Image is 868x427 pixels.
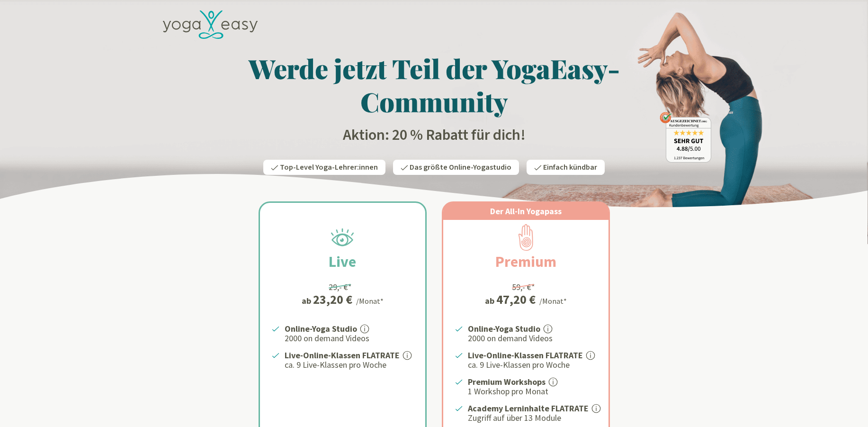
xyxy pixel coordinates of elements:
div: 29,- €* [329,281,352,293]
strong: Online-Yoga Studio [468,323,540,334]
strong: Live-Online-Klassen FLATRATE [468,350,583,361]
p: ca. 9 Live-Klassen pro Woche [285,359,414,371]
h2: Live [306,250,379,273]
strong: Academy Lerninhalte FLATRATE [468,403,589,414]
span: ab [302,294,313,307]
h2: Aktion: 20 % Rabatt für dich! [157,126,711,145]
img: ausgezeichnet_badge.png [660,112,711,163]
h2: Premium [473,250,579,273]
span: Der All-In Yogapass [490,206,562,217]
p: 2000 on demand Videos [285,333,414,344]
strong: Live-Online-Klassen FLATRATE [285,350,400,361]
span: ab [485,294,496,307]
p: ca. 9 Live-Klassen pro Woche [468,359,597,371]
span: Top-Level Yoga-Lehrer:innen [280,162,378,173]
div: /Monat* [356,295,384,307]
strong: Premium Workshops [468,376,546,387]
div: 23,20 € [313,293,352,306]
h1: Werde jetzt Teil der YogaEasy-Community [157,52,711,118]
p: 1 Workshop pro Monat [468,386,597,397]
p: 2000 on demand Videos [468,333,597,344]
div: /Monat* [539,295,567,307]
span: Einfach kündbar [543,162,597,173]
span: Das größte Online-Yogastudio [410,162,511,173]
p: Zugriff auf über 13 Module [468,412,597,424]
div: 59,- €* [512,281,535,293]
strong: Online-Yoga Studio [285,323,357,334]
div: 47,20 € [496,293,536,306]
